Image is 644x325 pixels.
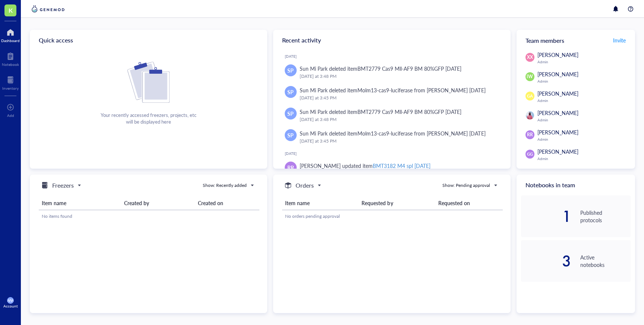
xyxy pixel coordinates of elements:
div: Recent activity [273,30,511,51]
div: [DATE] [285,151,505,156]
span: [PERSON_NAME] [537,90,578,97]
div: No orders pending approval [285,213,500,220]
span: [PERSON_NAME] [537,70,578,78]
div: Admin [537,118,631,122]
div: Molm13-cas9-luciferase from [PERSON_NAME] [DATE] [357,130,485,137]
div: Admin [537,98,631,103]
button: Invite [613,34,626,46]
span: [PERSON_NAME] [537,167,578,175]
div: [DATE] at 3:48 PM [300,116,499,123]
th: Requested by [359,196,435,210]
div: 1 [521,210,571,222]
span: [PERSON_NAME] [537,51,578,58]
span: [PERSON_NAME] [537,128,578,136]
span: [PERSON_NAME] [537,148,578,155]
div: Dashboard [1,38,20,43]
div: Active notebooks [580,254,631,268]
th: Requested on [435,196,503,210]
div: [DATE] at 3:45 PM [300,94,499,102]
div: Add [7,113,14,118]
img: genemod-logo [30,4,66,13]
span: RR [527,131,533,138]
span: GG [527,151,533,157]
div: Account [3,304,18,308]
span: K [9,6,13,15]
th: Created by [121,196,195,210]
div: Quick access [30,30,267,51]
div: No items found [42,213,256,220]
span: GA [527,93,533,99]
div: Sun Mi Park deleted item [300,129,486,137]
th: Item name [39,196,121,210]
div: Molm13-cas9-luciferase from [PERSON_NAME] [DATE] [357,86,485,94]
span: SP [287,131,294,139]
span: XX [527,54,533,61]
div: Admin [537,79,631,83]
div: Inventory [2,86,19,90]
div: [DATE] at 3:48 PM [300,73,499,80]
th: Item name [282,196,359,210]
a: Inventory [2,74,19,90]
a: Dashboard [1,26,20,43]
img: Cf+DiIyRRx+BTSbnYhsZzE9to3+AfuhVxcka4spAAAAAElFTkSuQmCC [127,62,170,103]
div: Team members [517,30,635,51]
div: Admin [537,137,631,141]
span: SP [287,88,294,96]
div: Admin [537,60,631,64]
div: Published protocols [580,209,631,224]
th: Created on [195,196,259,210]
span: [PERSON_NAME] [537,109,578,117]
img: f8f27afb-f33d-4f80-a997-14505bd0ceeb.jpeg [526,111,534,120]
div: BMT2779 Cas9 Mll-AF9 BM 80%GFP [DATE] [357,65,461,72]
div: Sun Mi Park deleted item [300,108,462,116]
div: 3 [521,255,571,267]
div: Admin [537,156,631,161]
div: [DATE] at 3:45 PM [300,137,499,145]
span: SP [287,109,294,118]
div: Sun Mi Park deleted item [300,64,462,73]
h5: Freezers [52,181,74,190]
span: Invite [613,36,626,44]
div: Your recently accessed freezers, projects, etc will be displayed here [101,112,196,125]
h5: Orders [296,181,314,190]
span: WW [7,298,14,303]
div: BMT2779 Cas9 Mll-AF9 BM 80%GFP [DATE] [357,108,461,115]
div: Show: Pending approval [442,182,490,189]
div: [DATE] [285,54,505,58]
div: Sun Mi Park deleted item [300,86,486,94]
span: SP [287,66,294,74]
a: Notebook [2,50,19,67]
span: IW [527,73,533,80]
div: Notebook [2,62,19,67]
div: Notebooks in team [517,175,635,195]
div: Show: Recently added [203,182,247,189]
